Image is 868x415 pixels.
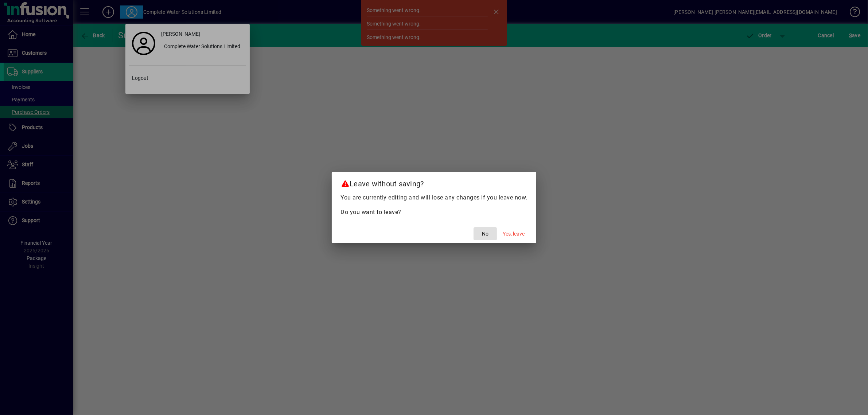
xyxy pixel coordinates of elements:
[332,172,536,193] h2: Leave without saving?
[474,227,497,240] button: No
[500,227,528,240] button: Yes, leave
[503,230,525,238] span: Yes, leave
[340,208,528,217] p: Do you want to leave?
[340,193,528,202] p: You are currently editing and will lose any changes if you leave now.
[482,230,489,238] span: No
